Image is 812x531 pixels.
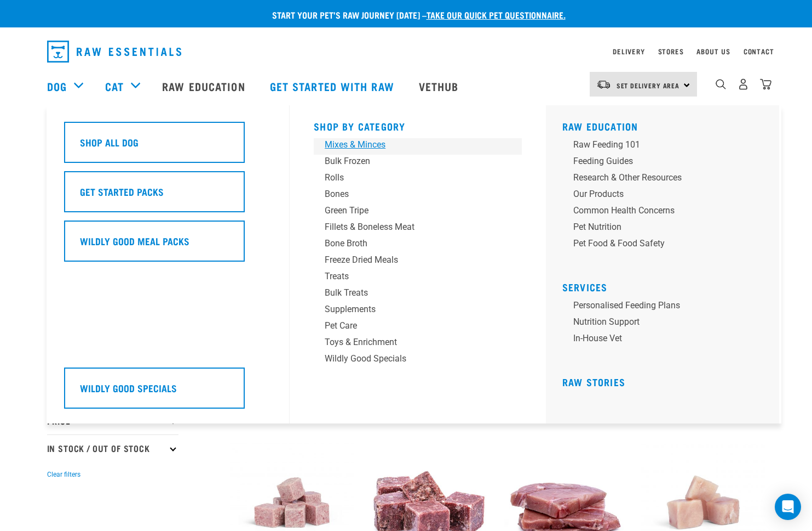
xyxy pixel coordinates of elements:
[562,171,770,188] a: Research & Other Resources
[325,155,496,168] div: Bulk Frozen
[314,303,522,319] a: Supplements
[314,336,522,352] a: Toys & Enrichment
[562,315,770,332] a: Nutrition Support
[151,64,258,108] a: Raw Education
[47,78,67,94] a: Dog
[658,49,684,53] a: Stores
[325,352,496,365] div: Wildly Good Specials
[573,221,744,234] div: Pet Nutrition
[562,188,770,204] a: Our Products
[314,286,522,303] a: Bulk Treats
[760,78,771,90] img: home-icon@2x.png
[105,78,124,94] a: Cat
[573,155,744,168] div: Feeding Guides
[314,319,522,336] a: Pet Care
[259,64,408,108] a: Get started with Raw
[325,188,496,201] div: Bones
[314,138,522,155] a: Mixes & Minces
[562,204,770,221] a: Common Health Concerns
[64,221,272,270] a: Wildly Good Meal Packs
[562,123,638,129] a: Raw Education
[64,122,272,171] a: Shop All Dog
[80,234,189,248] h5: Wildly Good Meal Packs
[775,494,801,520] div: Open Intercom Messenger
[314,253,522,270] a: Freeze Dried Meals
[716,79,726,89] img: home-icon-1@2x.png
[562,379,625,385] a: Raw Stories
[427,12,566,17] a: take our quick pet questionnaire.
[325,319,496,332] div: Pet Care
[617,83,680,87] span: Set Delivery Area
[325,336,496,349] div: Toys & Enrichment
[562,155,770,171] a: Feeding Guides
[562,281,770,290] h5: Services
[314,221,522,237] a: Fillets & Boneless Meat
[573,171,744,184] div: Research & Other Resources
[562,299,770,315] a: Personalised Feeding Plans
[47,470,80,479] button: Clear filters
[562,138,770,155] a: Raw Feeding 101
[314,188,522,204] a: Bones
[325,286,496,300] div: Bulk Treats
[325,253,496,267] div: Freeze Dried Meals
[325,138,496,151] div: Mixes & Minces
[744,49,774,53] a: Contact
[325,270,496,283] div: Treats
[325,171,496,184] div: Rolls
[314,171,522,188] a: Rolls
[80,184,164,199] h5: Get Started Packs
[325,237,496,250] div: Bone Broth
[314,270,522,286] a: Treats
[80,381,177,395] h5: Wildly Good Specials
[573,188,744,201] div: Our Products
[64,171,272,221] a: Get Started Packs
[47,434,178,462] p: In Stock / Out Of Stock
[325,221,496,234] div: Fillets & Boneless Meat
[38,36,774,67] nav: dropdown navigation
[596,80,611,89] img: van-moving.png
[562,237,770,253] a: Pet Food & Food Safety
[325,204,496,217] div: Green Tripe
[408,64,473,108] a: Vethub
[314,155,522,171] a: Bulk Frozen
[613,49,644,53] a: Delivery
[325,303,496,316] div: Supplements
[314,352,522,369] a: Wildly Good Specials
[314,121,522,129] h5: Shop By Category
[738,78,749,90] img: user.png
[80,135,139,149] h5: Shop All Dog
[573,204,744,217] div: Common Health Concerns
[573,138,744,151] div: Raw Feeding 101
[562,221,770,237] a: Pet Nutrition
[696,49,730,53] a: About Us
[562,332,770,348] a: In-house vet
[64,368,272,417] a: Wildly Good Specials
[573,237,744,250] div: Pet Food & Food Safety
[314,237,522,253] a: Bone Broth
[314,204,522,221] a: Green Tripe
[47,41,181,63] img: Raw Essentials Logo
